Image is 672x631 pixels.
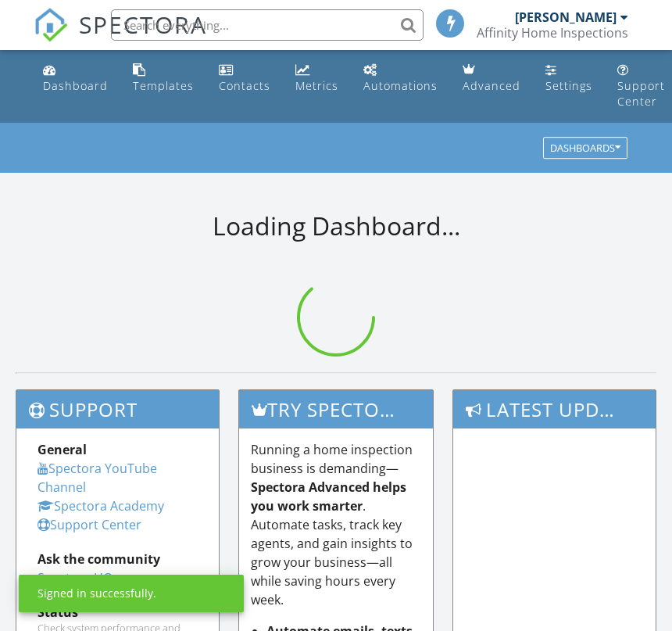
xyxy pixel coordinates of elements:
[43,78,108,93] div: Dashboard
[545,78,592,93] div: Settings
[127,56,200,101] a: Templates
[550,143,620,154] div: Dashboards
[38,603,198,622] div: Status
[38,441,87,458] strong: General
[38,497,164,514] a: Spectora Academy
[453,390,656,428] h3: Latest Updates
[295,78,338,93] div: Metrics
[617,78,665,109] div: Support Center
[38,569,113,586] a: Spectora HQ
[456,56,527,101] a: Advanced
[213,56,277,101] a: Contacts
[133,78,194,93] div: Templates
[38,550,198,568] div: Ask the community
[357,56,444,101] a: Automations (Basic)
[79,8,207,41] span: SPECTORA
[539,56,599,101] a: Settings
[34,8,68,42] img: The Best Home Inspection Software - Spectora
[37,56,114,101] a: Dashboard
[363,78,438,93] div: Automations
[38,586,156,601] div: Signed in successfully.
[289,56,345,101] a: Metrics
[38,516,141,533] a: Support Center
[477,25,628,41] div: Affinity Home Inspections
[251,440,420,609] p: Running a home inspection business is demanding— . Automate tasks, track key agents, and gain ins...
[38,460,157,496] a: Spectora YouTube Channel
[219,78,270,93] div: Contacts
[463,78,520,93] div: Advanced
[611,56,671,117] a: Support Center
[16,390,219,428] h3: Support
[515,9,617,25] div: [PERSON_NAME]
[251,479,406,514] strong: Spectora Advanced helps you work smarter
[543,138,627,160] button: Dashboards
[239,390,432,428] h3: Try spectora advanced [DATE]
[34,21,207,54] a: SPECTORA
[111,9,424,41] input: Search everything...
